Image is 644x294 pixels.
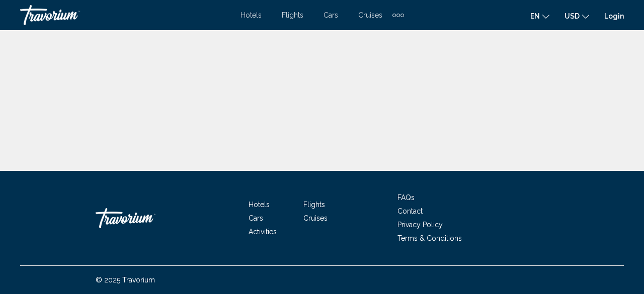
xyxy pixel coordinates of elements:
a: Contact [397,207,423,215]
a: Cruises [303,214,328,222]
span: en [530,12,540,20]
a: Flights [303,201,325,209]
a: Travorium [96,203,196,233]
a: FAQs [397,193,415,202]
a: Terms & Conditions [397,234,462,242]
a: Cars [249,214,263,222]
button: Extra navigation items [392,7,404,23]
span: © 2025 Travorium [96,276,155,284]
span: USD [565,12,580,20]
a: Cars [324,11,338,19]
a: Hotels [240,11,262,19]
a: Privacy Policy [397,221,443,229]
button: Change currency [565,9,589,23]
a: Travorium [20,5,230,25]
button: Change language [530,9,549,23]
a: Login [604,12,624,20]
a: Activities [249,228,277,236]
a: Cruises [358,11,382,19]
a: Hotels [249,201,270,209]
a: Flights [282,11,303,19]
